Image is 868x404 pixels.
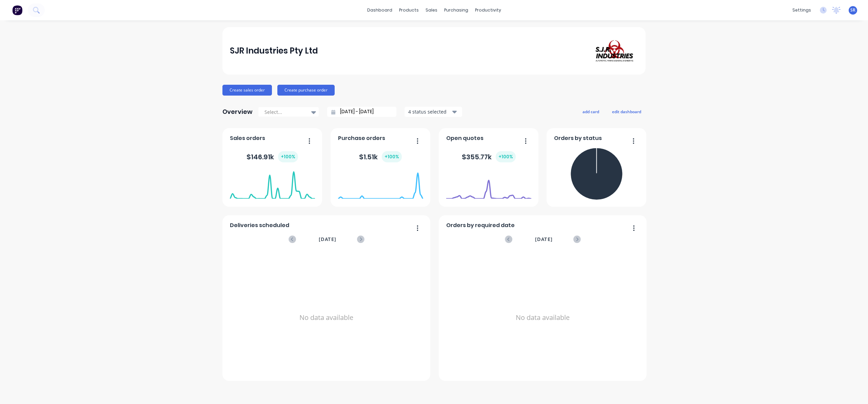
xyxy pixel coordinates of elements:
div: Overview [222,105,253,119]
div: $ 355.77k [462,151,516,162]
a: dashboard [364,5,396,15]
span: Purchase orders [338,134,385,142]
span: Orders by status [554,134,602,142]
span: SR [850,7,855,13]
div: SJR Industries Pty Ltd [230,44,318,58]
div: + 100 % [382,151,402,162]
div: 4 status selected [408,108,451,115]
img: Factory [12,5,22,15]
img: SJR Industries Pty Ltd [591,37,638,65]
button: add card [578,107,604,116]
button: edit dashboard [608,107,646,116]
div: $ 146.91k [246,151,298,162]
div: $ 1.51k [359,151,402,162]
div: purchasing [441,5,472,15]
div: No data available [230,252,423,383]
div: productivity [472,5,505,15]
div: sales [422,5,441,15]
div: products [396,5,422,15]
span: Deliveries scheduled [230,221,289,229]
div: + 100 % [278,151,298,162]
span: Open quotes [446,134,484,142]
div: No data available [446,252,639,383]
span: [DATE] [535,236,553,243]
div: + 100 % [496,151,516,162]
span: [DATE] [319,236,336,243]
button: 4 status selected [405,107,462,117]
button: Create purchase order [277,85,335,96]
div: settings [789,5,814,15]
span: Sales orders [230,134,265,142]
button: Create sales order [222,85,272,96]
